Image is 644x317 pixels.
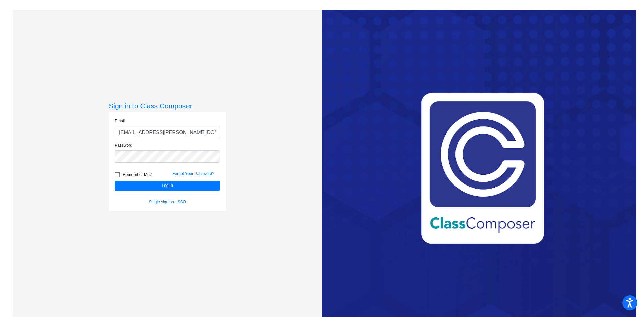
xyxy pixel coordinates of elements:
[115,118,125,124] label: Email
[172,171,214,176] a: Forgot Your Password?
[149,200,186,204] a: Single sign on - SSO
[123,171,152,179] span: Remember Me?
[115,181,220,191] button: Log In
[115,142,132,148] label: Password
[109,102,226,110] h3: Sign in to Class Composer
